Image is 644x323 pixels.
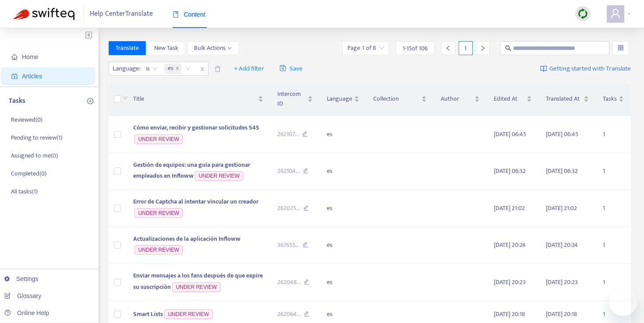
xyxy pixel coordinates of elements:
[494,166,526,176] span: [DATE] 06:32
[22,73,42,80] span: Articles
[11,133,62,142] p: Pending to review ( 1 )
[164,309,212,319] span: UNDER REVIEW
[22,53,38,60] span: Home
[373,94,420,104] span: Collection
[441,94,473,104] span: Author
[168,63,173,74] span: es
[546,240,578,250] span: [DATE] 20:24
[195,171,243,181] span: UNDER REVIEW
[134,208,182,218] span: UNDER REVIEW
[227,62,271,76] button: + Add filter
[133,309,163,319] span: Smart Lists
[133,234,241,244] span: Actualizaciones de la aplicación Infloww
[11,115,42,124] p: Reviewed ( 0 )
[133,123,259,133] span: Cómo enviar, recibir y gestionar solicitudes S4S
[505,45,511,51] span: search
[154,43,178,53] span: New Task
[123,95,128,101] span: down
[277,309,301,319] span: 262064 ...
[609,288,637,316] iframe: Button to launch messaging window
[540,65,547,72] img: image-link
[596,264,631,301] td: 1
[434,82,487,116] th: Author
[173,11,205,18] span: Content
[596,116,631,153] td: 1
[277,130,299,139] span: 262107 ...
[320,227,366,264] td: es
[227,46,232,50] span: down
[546,94,582,104] span: Translated At
[146,62,158,75] span: is
[277,89,306,109] span: Intercom ID
[4,292,41,299] a: Glossary
[603,94,617,104] span: Tasks
[320,153,366,190] td: es
[234,63,264,74] span: + Add filter
[494,240,526,250] span: [DATE] 20:24
[126,82,270,116] th: Title
[187,41,239,55] button: Bulk Actionsdown
[11,73,18,79] span: account-book
[4,275,39,282] a: Settings
[610,8,621,19] span: user
[546,309,577,319] span: [DATE] 20:18
[194,43,232,53] span: Bulk Actions
[172,282,220,292] span: UNDER REVIEW
[494,94,525,104] span: Edited At
[11,151,58,160] p: Assigned to me ( 0 )
[133,197,258,207] span: Error de Captcha al intentar vincular un creador
[109,41,146,55] button: Translate
[11,187,38,196] p: All tasks ( 1 )
[164,63,181,74] span: es
[459,41,473,55] div: 1
[596,82,631,116] th: Tasks
[596,153,631,190] td: 1
[546,203,577,213] span: [DATE] 21:02
[320,82,366,116] th: Language
[487,82,539,116] th: Edited At
[596,190,631,227] td: 1
[494,277,526,287] span: [DATE] 20:23
[494,203,525,213] span: [DATE] 21:02
[133,160,250,181] span: Gestión de equipos: una guía para gestionar empleados en Infloww
[9,96,25,106] p: Tasks
[87,98,93,104] span: plus-circle
[134,134,182,144] span: UNDER REVIEW
[320,116,366,153] td: es
[596,227,631,264] td: 1
[577,8,588,19] img: sync.dc5367851b00ba804db3.png
[366,82,434,116] th: Collection
[134,245,182,255] span: UNDER REVIEW
[4,309,49,316] a: Online Help
[277,166,300,176] span: 262104 ...
[90,6,153,22] span: Help Center Translate
[116,43,139,53] span: Translate
[480,45,486,51] span: right
[494,309,525,319] span: [DATE] 20:18
[546,129,578,139] span: [DATE] 06:45
[277,204,300,213] span: 262025 ...
[133,270,263,292] span: Enviar mensajes a los fans después de que expire su suscripción
[13,8,74,20] img: Swifteq
[11,54,18,60] span: home
[133,94,256,104] span: Title
[320,264,366,301] td: es
[540,62,631,76] a: Getting started with Translate
[109,62,142,75] span: Language :
[546,166,578,176] span: [DATE] 06:32
[175,66,180,71] span: close
[277,240,299,250] span: 367655 ...
[546,277,578,287] span: [DATE] 20:23
[494,129,526,139] span: [DATE] 06:45
[273,62,309,76] button: saveSave
[280,65,286,71] span: save
[214,66,221,72] span: delete
[277,277,301,287] span: 262048 ...
[173,11,179,18] span: book
[445,45,451,51] span: left
[147,41,185,55] button: New Task
[270,82,320,116] th: Intercom ID
[403,44,428,53] span: 1 - 15 of 106
[197,64,208,74] span: close
[280,63,303,74] span: Save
